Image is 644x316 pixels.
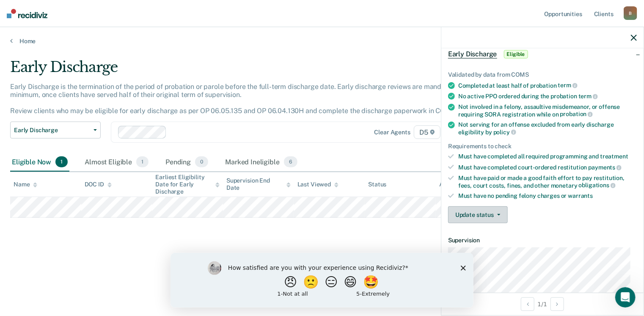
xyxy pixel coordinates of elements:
[55,156,68,167] span: 1
[297,181,339,188] div: Last Viewed
[10,153,69,172] div: Eligible Now
[14,127,90,134] span: Early Discharge
[439,181,479,188] div: Assigned to
[493,129,516,136] span: policy
[458,175,637,189] div: Must have paid or made a good faith effort to pay restitution, fees, court costs, fines, and othe...
[458,153,637,160] div: Must have completed all required programming and
[579,182,616,188] span: obligations
[568,192,593,199] span: warrants
[85,181,112,188] div: DOC ID
[226,177,291,191] div: Supervision End Date
[10,58,493,83] div: Early Discharge
[448,71,637,78] div: Validated by data from COMS
[458,121,637,136] div: Not serving for an offense excluded from early discharge eligibility by
[458,192,637,200] div: Must have no pending felony charges or
[458,164,637,171] div: Must have completed court-ordered restitution
[164,153,210,172] div: Pending
[504,50,528,58] span: Eligible
[624,6,637,20] div: B
[521,297,534,311] button: Previous Opportunity
[600,153,628,160] span: treatment
[458,82,637,89] div: Completed at least half of probation
[458,103,637,118] div: Not involved in a felony, assaultive misdemeanor, or offense requiring SORA registration while on
[448,50,497,58] span: Early Discharge
[83,153,150,172] div: Almost Eligible
[195,156,208,167] span: 0
[374,129,410,136] div: Clear agents
[560,111,593,117] span: probation
[458,92,637,100] div: No active PPO ordered during the probation
[441,293,644,315] div: 1 / 1
[589,164,622,171] span: payments
[615,287,636,308] iframe: Intercom live chat
[10,83,465,115] p: Early Discharge is the termination of the period of probation or parole before the full-term disc...
[448,206,508,223] button: Update status
[550,297,564,311] button: Next Opportunity
[558,82,578,89] span: term
[171,253,473,308] iframe: Survey by Kim from Recidiviz
[448,143,637,150] div: Requirements to check
[284,156,297,167] span: 6
[441,41,644,68] div: Early DischargeEligible
[448,237,637,244] dt: Supervision
[223,153,299,172] div: Marked Ineligible
[14,181,37,188] div: Name
[368,181,386,188] div: Status
[7,9,47,18] img: Recidiviz
[10,37,634,45] a: Home
[155,174,220,195] div: Earliest Eligibility Date for Early Discharge
[414,125,440,139] span: D5
[136,156,149,167] span: 1
[578,93,598,100] span: term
